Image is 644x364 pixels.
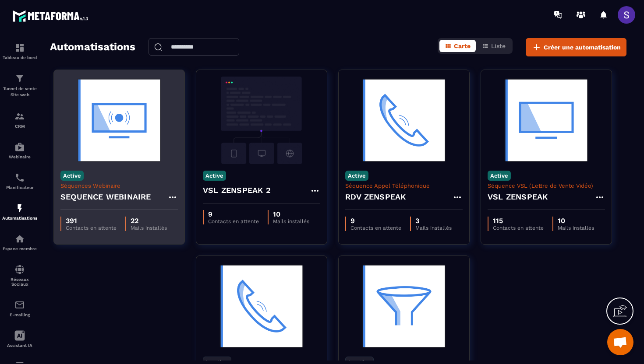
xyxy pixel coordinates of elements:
img: automation-background [345,77,463,164]
h4: VSL ZENSPEAK [488,191,548,203]
img: formation [14,73,25,84]
img: formation [14,111,25,122]
p: Contacts en attente [66,225,117,231]
h4: SEQUENCE WEBINAIRE [60,191,151,203]
p: Webinaire [2,154,37,159]
a: emailemailE-mailing [2,293,37,324]
img: automations [14,142,25,152]
p: Mails installés [415,225,452,231]
p: Tableau de bord [2,55,37,60]
p: Séquence Appel Téléphonique [345,182,463,189]
p: 10 [558,217,594,225]
p: Active [203,171,226,181]
a: schedulerschedulerPlanificateur [2,166,37,196]
img: automation-background [345,262,463,350]
p: Contacts en attente [350,225,401,231]
h4: RDV ZENSPEAK [345,191,406,203]
button: Liste [477,40,511,52]
a: automationsautomationsEspace membre [2,227,37,258]
img: automation-background [488,77,605,164]
img: automation-background [203,77,320,164]
a: formationformationTableau de bord [2,36,37,66]
p: Active [345,171,368,181]
p: Assistant IA [2,343,37,348]
a: formationformationCRM [2,105,37,135]
p: Automatisations [2,216,37,220]
button: Créer une automatisation [526,38,626,56]
img: automation-background [60,77,178,164]
a: automationsautomationsWebinaire [2,135,37,166]
img: email [14,300,25,310]
img: automations [14,234,25,244]
p: Contacts en attente [493,225,544,231]
p: Séquence VSL (Lettre de Vente Vidéo) [488,182,605,189]
div: Ouvrir le chat [607,329,633,355]
img: social-network [14,264,25,275]
p: Mails installés [558,225,594,231]
p: 391 [66,217,117,225]
p: 22 [131,217,167,225]
img: logo [12,8,91,24]
a: social-networksocial-networkRéseaux Sociaux [2,258,37,293]
p: E-mailing [2,312,37,317]
p: Planificateur [2,185,37,190]
p: Active [60,171,84,181]
p: 10 [273,210,309,218]
p: Séquences Webinaire [60,182,178,189]
span: Créer une automatisation [544,43,621,52]
p: CRM [2,124,37,129]
button: Carte [439,40,476,52]
img: formation [14,42,25,53]
h2: Automatisations [50,38,135,56]
p: Contacts en attente [208,218,259,224]
p: Réseaux Sociaux [2,277,37,287]
h4: VSL ZENSPEAK 2 [203,184,271,196]
p: Tunnel de vente Site web [2,86,37,98]
a: formationformationTunnel de vente Site web [2,66,37,105]
p: Active [488,171,511,181]
img: scheduler [14,172,25,183]
a: automationsautomationsAutomatisations [2,196,37,227]
img: automations [14,203,25,213]
span: Carte [454,42,471,49]
p: 3 [415,217,452,225]
p: 115 [493,217,544,225]
p: 9 [208,210,259,218]
p: 9 [350,217,401,225]
p: Mails installés [131,225,167,231]
span: Liste [491,42,506,49]
a: Assistant IA [2,324,37,354]
p: Mails installés [273,218,309,224]
p: Espace membre [2,246,37,251]
img: automation-background [203,262,320,350]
